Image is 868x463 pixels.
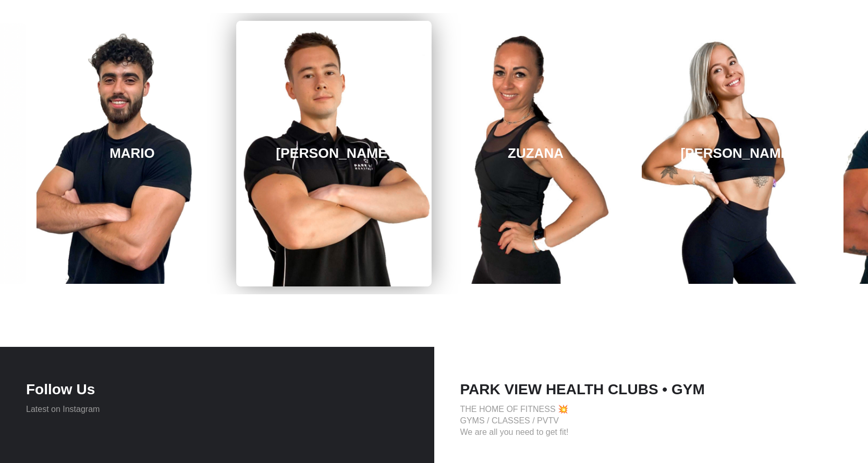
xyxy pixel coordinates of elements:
[276,145,392,162] h3: [PERSON_NAME]
[460,404,842,438] p: THE HOME OF FITNESS 💥 GYMS / CLASSES / PVTV We are all you need to get fit!
[440,23,631,284] a: ZUZANA
[1,321,867,345] p: 14 day free trial to PVTV -
[109,145,155,161] h3: MARIO
[642,23,833,284] a: [PERSON_NAME]
[508,145,564,161] h3: ZUZANA
[459,329,509,337] b: START NOW
[1,321,867,345] a: 14 day free trial to PVTV -START NOW
[26,381,408,398] h4: Follow Us
[680,145,794,161] h3: [PERSON_NAME]
[26,404,408,415] p: Latest on Instagram
[236,21,431,286] a: [PERSON_NAME]
[460,381,842,398] h4: PARK VIEW HEALTH CLUBS • GYM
